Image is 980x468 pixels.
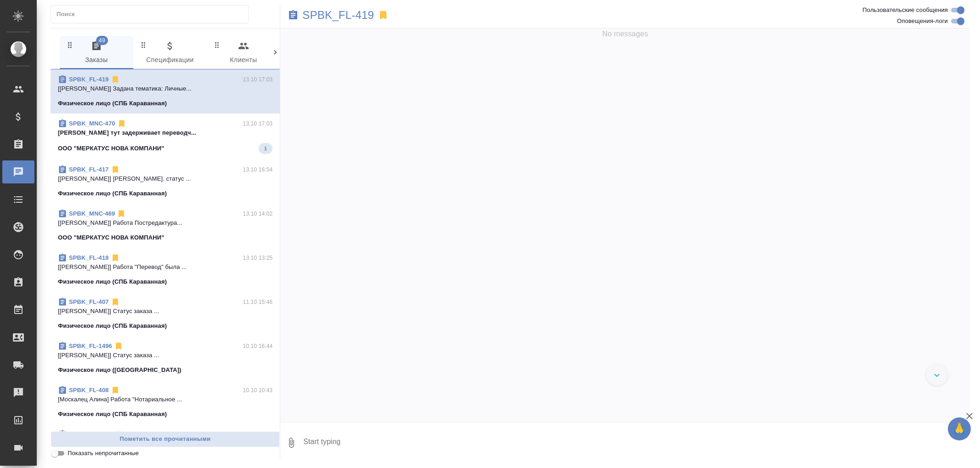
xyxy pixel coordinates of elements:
p: 13.10 16:54 [243,165,273,174]
span: Пометить все прочитанными [56,434,275,445]
svg: Отписаться [111,386,120,395]
input: Поиск [57,8,248,21]
p: 13.10 13:25 [243,253,273,263]
a: SPBK_MNC-469 [69,210,115,217]
span: 49 [96,36,108,45]
svg: Отписаться [111,253,120,263]
a: SPBK_FL-419 [302,11,374,20]
a: SPBK_FL-1496 [69,342,112,349]
a: SPBK_MNC-470 [69,120,115,127]
p: Физическое лицо (СПБ Караванная) [58,277,167,286]
a: SPBK_FL-418 [69,254,109,261]
button: Пометить все прочитанными [51,431,280,447]
p: Физическое лицо (СПБ Караванная) [58,410,167,419]
p: 13.10 17:03 [243,75,273,84]
span: 1 [259,144,272,153]
span: Клиенты [212,40,275,66]
p: 10.10 16:44 [243,342,273,351]
p: 13.10 14:02 [243,209,273,218]
p: ООО "МЕРКАТУС НОВА КОМПАНИ" [58,144,164,153]
svg: Зажми и перетащи, чтобы поменять порядок вкладок [66,40,74,49]
a: SPBK_FL-407 [69,298,109,305]
div: SPBK_FL-41913.10 17:03[[PERSON_NAME]] Задана тематика: Личные...Физическое лицо (СПБ Караванная) [51,69,280,114]
svg: Отписаться [117,209,126,218]
a: SPBK_FL-417 [69,166,109,173]
p: Физическое лицо (СПБ Караванная) [58,189,167,198]
p: [[PERSON_NAME]] Задана тематика: Личные... [58,84,272,93]
div: SPBK_MNC-46913.10 14:02[[PERSON_NAME]] Работа Постредактура...ООО "МЕРКАТУС НОВА КОМПАНИ" [51,204,280,248]
svg: Отписаться [111,165,120,174]
svg: Отписаться [111,75,120,84]
svg: Отписаться [114,342,123,351]
p: [[PERSON_NAME]] Работа Постредактура... [58,218,272,228]
p: [[PERSON_NAME]] Статус заказа ... [58,351,272,360]
span: Спецификации [139,40,201,66]
svg: Зажми и перетащи, чтобы поменять порядок вкладок [213,40,221,49]
span: 🙏 [952,419,967,439]
p: Физическое лицо ([GEOGRAPHIC_DATA]) [58,365,181,375]
p: 10.10 10:43 [243,386,273,395]
p: Физическое лицо (СПБ Караванная) [58,99,167,108]
p: [[PERSON_NAME]] Статус заказа ... [58,307,272,316]
p: 13.10 17:03 [243,119,273,128]
p: 09.10 17:39 [243,430,273,439]
svg: Отписаться [111,297,120,307]
p: Физическое лицо (СПБ Караванная) [58,321,167,331]
span: Показать непрочитанные [68,449,139,458]
svg: Отписаться [114,430,123,439]
p: [PERSON_NAME] тут задерживает переводч... [58,128,272,137]
div: SPBK_FL-41813.10 13:25[[PERSON_NAME]] Работа "Перевод" была ...Физическое лицо (СПБ Караванная) [51,248,280,292]
p: ООО "МЕРКАТУС НОВА КОМПАНИ" [58,233,164,242]
p: 11.10 15:46 [243,297,273,307]
a: SPBK_FL-408 [69,387,109,394]
a: SPBK_FL-1498 [69,431,112,438]
div: SPBK_FL-149610.10 16:44[[PERSON_NAME]] Статус заказа ...Физическое лицо ([GEOGRAPHIC_DATA]) [51,336,280,380]
div: SPBK_FL-40810.10 10:43[Москалец Алина] Работа "Нотариальное ...Физическое лицо (СПБ Караванная) [51,380,280,424]
p: [[PERSON_NAME]] Работа "Перевод" была ... [58,263,272,272]
svg: Отписаться [117,119,126,128]
div: SPBK_MNC-47013.10 17:03[PERSON_NAME] тут задерживает переводч...ООО "МЕРКАТУС НОВА КОМПАНИ"1 [51,114,280,160]
div: SPBK_FL-40711.10 15:46[[PERSON_NAME]] Статус заказа ...Физическое лицо (СПБ Караванная) [51,292,280,336]
span: No messages [602,29,648,40]
p: [Москалец Алина] Работа "Нотариальное ... [58,395,272,404]
span: Оповещения-логи [897,17,948,26]
svg: Зажми и перетащи, чтобы поменять порядок вкладок [139,40,148,49]
a: SPBK_FL-419 [69,76,109,83]
span: Пользовательские сообщения [862,6,948,15]
span: Заказы [65,40,128,66]
div: SPBK_FL-41713.10 16:54[[PERSON_NAME]] [PERSON_NAME]. статус ...Физическое лицо (СПБ Караванная) [51,160,280,204]
p: [[PERSON_NAME]] [PERSON_NAME]. статус ... [58,174,272,183]
button: 🙏 [948,417,971,440]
